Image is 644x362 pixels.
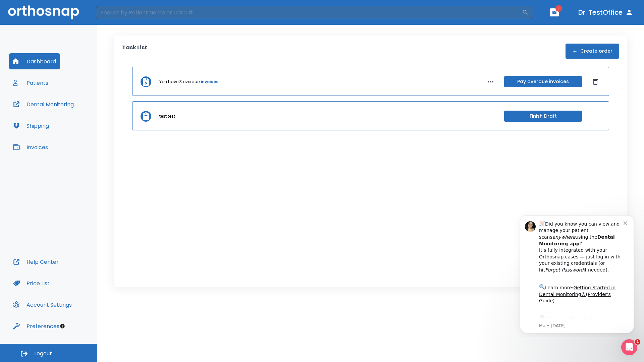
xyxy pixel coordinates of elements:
[504,76,582,87] button: Pay overdue invoices
[8,5,79,19] img: Orthosnap
[566,44,619,59] button: Create order
[590,76,601,87] button: Dismiss
[29,114,114,120] p: Message from Ma, sent 6w ago
[510,209,644,337] iframe: Intercom notifications message
[122,44,147,59] p: Task List
[9,96,78,112] button: Dental Monitoring
[504,111,582,122] button: Finish Draft
[9,254,63,270] button: Help Center
[29,107,89,119] a: App Store
[34,350,52,357] span: Logout
[555,5,562,12] span: 1
[114,10,119,16] button: Dismiss notification
[9,139,52,155] button: Invoices
[159,113,175,119] p: test test
[621,339,637,355] iframe: Intercom live chat
[9,318,63,334] button: Preferences
[9,53,60,69] button: Dashboard
[9,75,52,91] button: Patients
[201,79,218,85] a: invoices
[159,79,200,85] p: You have 3 overdue
[635,339,640,345] span: 1
[9,275,54,291] button: Price List
[59,323,65,329] div: Tooltip anchor
[576,6,636,18] button: Dr. TestOffice
[96,6,522,19] input: Search by Patient Name or Case #
[29,105,114,139] div: Download the app: | ​ Let us know if you need help getting started!
[9,118,53,134] button: Shipping
[9,297,76,313] button: Account Settings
